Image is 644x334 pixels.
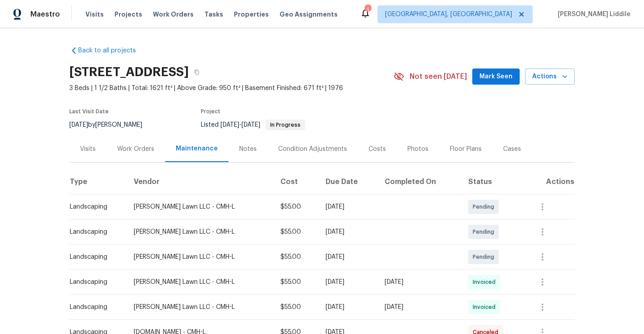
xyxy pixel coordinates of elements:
[85,10,104,19] span: Visits
[280,303,312,312] div: $55.00
[201,122,305,128] span: Listed
[385,303,454,312] div: [DATE]
[134,202,266,211] div: [PERSON_NAME] Lawn LLC - CMH-L
[117,145,154,154] div: Work Orders
[153,10,194,19] span: Work Orders
[70,227,119,236] div: Landscaping
[69,84,394,93] span: 3 Beds | 1 1/2 Baths | Total: 1621 ft² | Above Grade: 950 ft² | Basement Finished: 671 ft² | 1976
[134,253,266,261] div: [PERSON_NAME] Lawn LLC - CMH-L
[201,109,220,114] span: Project
[525,169,575,194] th: Actions
[364,5,371,14] div: 1
[114,10,142,19] span: Projects
[69,46,155,55] a: Back to all projects
[280,278,312,287] div: $55.00
[69,122,88,128] span: [DATE]
[525,69,575,85] button: Actions
[554,10,631,19] span: [PERSON_NAME] Liddile
[70,202,119,211] div: Landscaping
[450,145,482,154] div: Floor Plans
[30,10,60,19] span: Maestro
[220,122,239,128] span: [DATE]
[473,278,499,287] span: Invoiced
[461,169,525,194] th: Status
[472,69,520,85] button: Mark Seen
[204,11,223,17] span: Tasks
[385,10,512,19] span: [GEOGRAPHIC_DATA], [GEOGRAPHIC_DATA]
[473,253,498,261] span: Pending
[318,169,377,194] th: Due Date
[69,169,127,194] th: Type
[407,145,428,154] div: Photos
[280,202,312,211] div: $55.00
[234,10,269,19] span: Properties
[377,169,461,194] th: Completed On
[479,71,513,82] span: Mark Seen
[326,278,370,287] div: [DATE]
[241,122,260,128] span: [DATE]
[70,278,119,287] div: Landscaping
[220,122,260,128] span: -
[473,303,499,312] span: Invoiced
[70,303,119,312] div: Landscaping
[473,202,498,211] span: Pending
[69,109,109,114] span: Last Visit Date
[278,145,347,154] div: Condition Adjustments
[189,64,205,80] button: Copy Address
[280,253,312,261] div: $55.00
[134,303,266,312] div: [PERSON_NAME] Lawn LLC - CMH-L
[69,120,153,130] div: by [PERSON_NAME]
[410,72,467,81] span: Not seen [DATE]
[385,278,454,287] div: [DATE]
[127,169,273,194] th: Vendor
[326,303,370,312] div: [DATE]
[134,227,266,236] div: [PERSON_NAME] Lawn LLC - CMH-L
[326,202,370,211] div: [DATE]
[80,145,96,154] div: Visits
[473,227,498,236] span: Pending
[280,227,312,236] div: $55.00
[532,71,568,82] span: Actions
[134,278,266,287] div: [PERSON_NAME] Lawn LLC - CMH-L
[239,145,257,154] div: Notes
[70,253,119,261] div: Landscaping
[267,122,304,128] span: In Progress
[69,68,189,77] h2: [STREET_ADDRESS]
[369,145,386,154] div: Costs
[326,227,370,236] div: [DATE]
[503,145,521,154] div: Cases
[273,169,319,194] th: Cost
[176,144,218,153] div: Maintenance
[280,10,338,19] span: Geo Assignments
[326,253,370,261] div: [DATE]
